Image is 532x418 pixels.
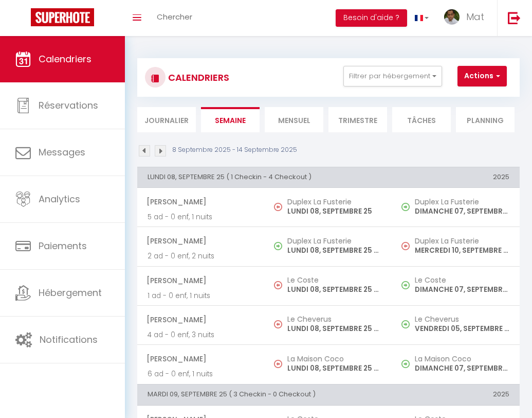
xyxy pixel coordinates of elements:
[415,198,509,206] h5: Duplex La Fusterie
[287,284,382,295] p: LUNDI 08, SEPTEMBRE 25 - 10:00
[415,237,509,245] h5: Duplex La Fusterie
[146,231,254,251] span: [PERSON_NAME]
[444,9,460,25] img: ...
[328,107,387,132] li: Trimestre
[137,107,196,132] li: Journalier
[146,349,254,369] span: [PERSON_NAME]
[148,251,254,262] p: 2 ad - 0 enf, 2 nuits
[287,315,382,323] h5: Le Cheverus
[457,66,507,86] button: Actions
[392,107,451,132] li: Tâches
[146,271,254,290] span: [PERSON_NAME]
[39,286,102,299] span: Hébergement
[401,281,410,289] img: NO IMAGE
[39,193,80,205] span: Analytics
[401,360,410,368] img: NO IMAGE
[415,284,509,295] p: DIMANCHE 07, SEPTEMBRE 25 - 19:00
[287,237,382,245] h5: Duplex La Fusterie
[201,107,260,132] li: Semaine
[40,333,98,346] span: Notifications
[274,320,282,328] img: NO IMAGE
[287,276,382,284] h5: Le Coste
[415,315,509,323] h5: Le Cheverus
[31,8,94,26] img: Super Booking
[172,145,297,155] p: 8 Septembre 2025 - 14 Septembre 2025
[343,66,442,86] button: Filtrer par hébergement
[274,281,282,289] img: NO IMAGE
[166,66,229,89] h3: CALENDRIERS
[415,323,509,334] p: VENDREDI 05, SEPTEMBRE 25 - 17:00
[39,146,85,159] span: Messages
[287,355,382,363] h5: La Maison Coco
[415,363,509,374] p: DIMANCHE 07, SEPTEMBRE 25 - 17:00
[287,198,382,206] h5: Duplex La Fusterie
[274,203,282,211] img: NO IMAGE
[146,192,254,212] span: [PERSON_NAME]
[265,107,323,132] li: Mensuel
[148,212,254,222] p: 5 ad - 0 enf, 1 nuits
[401,242,410,250] img: NO IMAGE
[137,167,392,187] th: LUNDI 08, SEPTEMBRE 25 ( 1 Checkin - 4 Checkout )
[287,206,382,217] p: LUNDI 08, SEPTEMBRE 25
[148,290,254,301] p: 1 ad - 0 enf, 1 nuits
[456,107,515,132] li: Planning
[336,9,407,27] button: Besoin d'aide ?
[392,385,520,405] th: 2025
[148,329,254,340] p: 4 ad - 0 enf, 3 nuits
[146,310,254,329] span: [PERSON_NAME]
[287,363,382,374] p: LUNDI 08, SEPTEMBRE 25 - 10:00
[508,11,521,24] img: logout
[415,245,509,256] p: MERCREDI 10, SEPTEMBRE 25 - 09:00
[137,385,392,405] th: MARDI 09, SEPTEMBRE 25 ( 3 Checkin - 0 Checkout )
[148,369,254,379] p: 6 ad - 0 enf, 1 nuits
[157,11,192,22] span: Chercher
[401,203,410,211] img: NO IMAGE
[287,245,382,256] p: LUNDI 08, SEPTEMBRE 25 - 17:00
[274,360,282,368] img: NO IMAGE
[466,10,484,23] span: Mat
[415,355,509,363] h5: La Maison Coco
[401,320,410,328] img: NO IMAGE
[287,323,382,334] p: LUNDI 08, SEPTEMBRE 25 - 10:00
[39,99,98,112] span: Réservations
[39,53,91,65] span: Calendriers
[415,206,509,217] p: DIMANCHE 07, SEPTEMBRE 25
[39,239,87,252] span: Paiements
[392,167,520,187] th: 2025
[415,276,509,284] h5: Le Coste
[8,4,39,35] button: Ouvrir le widget de chat LiveChat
